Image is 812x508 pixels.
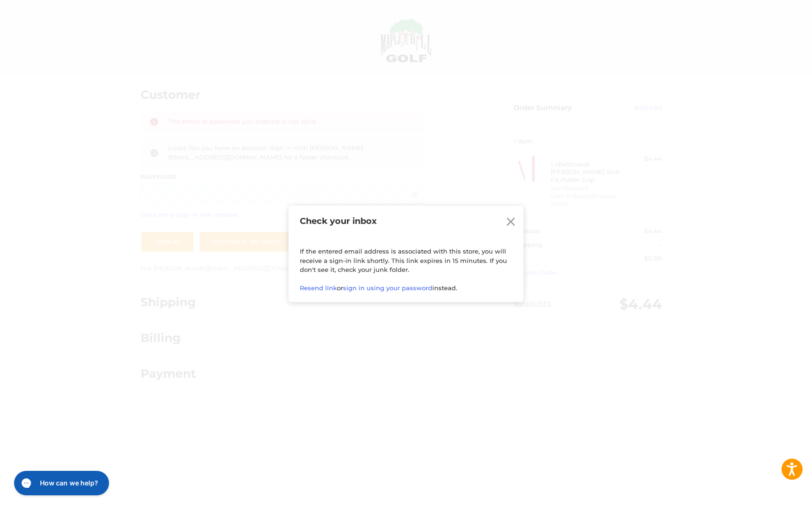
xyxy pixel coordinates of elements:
a: sign in using your password [343,285,432,292]
a: Resend link [300,285,337,292]
span: If the entered email address is associated with this store, you will receive a sign-in link short... [300,248,507,274]
p: or instead. [300,284,512,294]
h2: Check your inbox [300,216,512,227]
iframe: Gorgias live chat messenger [9,468,112,499]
